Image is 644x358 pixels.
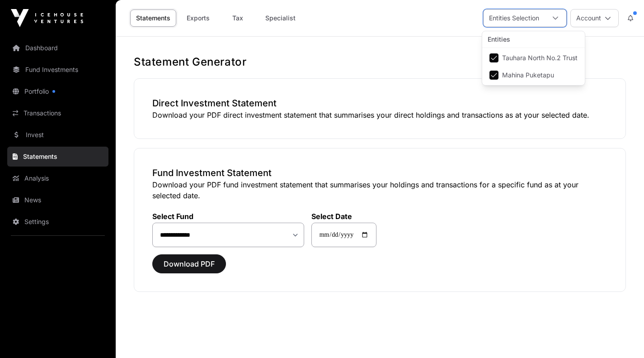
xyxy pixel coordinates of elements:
[152,263,226,272] a: Download PDF
[152,167,607,179] h3: Fund Investment Statement
[599,315,644,358] iframe: Chat Widget
[130,10,176,27] a: Statements
[152,110,607,120] p: Download your PDF direct investment statement that summarises your direct holdings and transactio...
[152,179,607,201] p: Download your PDF fund investment statement that summarises your holdings and transactions for a ...
[7,81,108,101] a: Portfolio
[152,212,304,221] label: Select Fund
[482,48,585,85] ul: Option List
[482,31,585,48] div: Entities
[164,258,215,269] span: Download PDF
[502,55,578,61] span: Tauhara North No.2 Trust
[7,168,108,188] a: Analysis
[570,9,619,27] button: Account
[7,147,108,167] a: Statements
[7,212,108,232] a: Settings
[134,55,626,69] h1: Statement Generator
[11,9,83,27] img: Icehouse Ventures Logo
[7,125,108,145] a: Invest
[7,103,108,123] a: Transactions
[484,10,545,27] div: Entities Selection
[7,38,108,58] a: Dashboard
[484,67,583,83] li: Mahina Puketapu
[220,10,256,27] a: Tax
[152,97,607,110] h3: Direct Investment Statement
[7,190,108,210] a: News
[152,254,226,273] button: Download PDF
[259,10,301,27] a: Specialist
[7,60,108,80] a: Fund Investments
[484,50,583,66] li: Tauhara North No.2 Trust
[180,10,216,27] a: Exports
[311,212,376,221] label: Select Date
[502,72,554,78] span: Mahina Puketapu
